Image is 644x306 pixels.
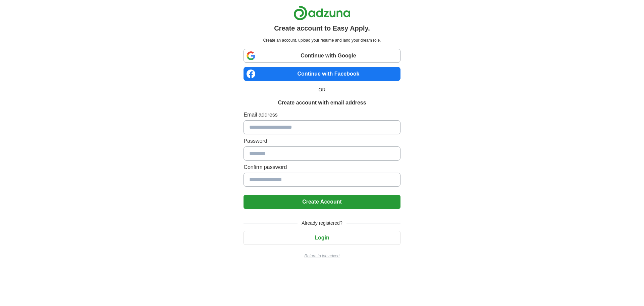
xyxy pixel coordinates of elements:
a: Login [244,235,400,241]
img: Adzuna logo [293,5,351,20]
button: Login [244,231,400,245]
span: Already registered? [298,220,346,227]
a: Continue with Facebook [244,67,400,81]
p: Create an account, upload your resume and land your dream role. [245,37,399,43]
a: Return to job advert [244,253,400,259]
h1: Create account with email address [278,99,366,107]
h1: Create account to Easy Apply. [274,23,370,33]
span: OR [315,86,330,93]
button: Create Account [244,195,400,209]
label: Email address [244,111,400,119]
label: Confirm password [244,163,400,171]
label: Password [244,137,400,145]
a: Continue with Google [244,49,400,63]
